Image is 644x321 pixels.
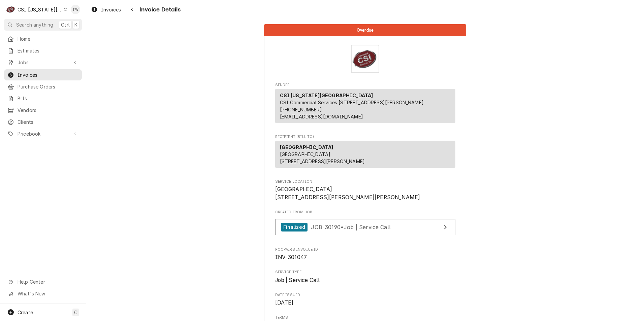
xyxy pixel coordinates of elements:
[16,21,53,28] span: Search anything
[4,33,82,44] a: Home
[275,277,320,283] span: Job | Service Call
[4,276,82,287] a: Go to Help Center
[18,71,78,78] span: Invoices
[18,278,78,285] span: Help Center
[281,223,308,232] div: Finalized
[18,290,78,297] span: What's New
[357,28,374,32] span: Overdue
[18,6,62,13] div: CSI [US_STATE][GEOGRAPHIC_DATA]
[18,35,78,42] span: Home
[275,276,455,284] span: Service Type
[275,219,455,236] a: View Job
[71,5,80,14] div: Tori Warrick's Avatar
[275,270,455,275] span: Service Type
[74,309,77,316] span: C
[4,57,82,68] a: Go to Jobs
[280,151,365,164] span: [GEOGRAPHIC_DATA] [STREET_ADDRESS][PERSON_NAME]
[275,185,455,201] span: Service Location
[88,4,124,15] a: Invoices
[4,116,82,128] a: Clients
[275,270,455,284] div: Service Type
[275,247,455,261] div: Roopairs Invoice ID
[4,93,82,104] a: Bills
[275,253,455,261] span: Roopairs Invoice ID
[275,247,455,252] span: Roopairs Invoice ID
[275,89,455,123] div: Sender
[74,21,77,28] span: K
[275,179,455,184] span: Service Location
[18,118,78,126] span: Clients
[275,186,420,201] span: [GEOGRAPHIC_DATA] [STREET_ADDRESS][PERSON_NAME][PERSON_NAME]
[6,5,15,14] div: CSI Kansas City's Avatar
[280,107,322,112] a: [PHONE_NUMBER]
[275,292,455,298] span: Date Issued
[275,89,455,126] div: Sender
[275,315,455,320] span: Terms
[4,81,82,92] a: Purchase Orders
[4,19,82,31] button: Search anythingCtrlK
[275,134,455,140] span: Recipient (Bill To)
[280,100,424,105] span: CSI Commercial Services [STREET_ADDRESS][PERSON_NAME]
[18,59,68,66] span: Jobs
[6,5,15,14] div: C
[4,45,82,56] a: Estimates
[275,179,455,202] div: Service Location
[264,24,466,36] div: Status
[275,134,455,171] div: Invoice Recipient
[18,310,33,315] span: Create
[280,114,363,119] a: [EMAIL_ADDRESS][DOMAIN_NAME]
[18,47,78,54] span: Estimates
[275,82,455,126] div: Invoice Sender
[311,223,391,230] span: JOB-30190 • Job | Service Call
[71,5,80,14] div: TW
[351,45,379,73] img: Logo
[280,144,333,150] strong: [GEOGRAPHIC_DATA]
[18,95,78,102] span: Bills
[275,299,455,307] span: Date Issued
[101,6,121,13] span: Invoices
[275,254,307,260] span: INV-301047
[280,93,373,98] strong: CSI [US_STATE][GEOGRAPHIC_DATA]
[18,130,68,137] span: Pricebook
[137,5,180,14] span: Invoice Details
[275,210,455,239] div: Created From Job
[275,141,455,168] div: Recipient (Bill To)
[4,69,82,80] a: Invoices
[4,105,82,116] a: Vendors
[275,292,455,307] div: Date Issued
[275,82,455,88] span: Sender
[127,4,137,15] button: Navigate back
[4,288,82,299] a: Go to What's New
[275,299,294,306] span: [DATE]
[61,21,70,28] span: Ctrl
[4,128,82,139] a: Go to Pricebook
[275,210,455,215] span: Created From Job
[275,141,455,171] div: Recipient (Bill To)
[18,107,78,114] span: Vendors
[18,83,78,90] span: Purchase Orders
